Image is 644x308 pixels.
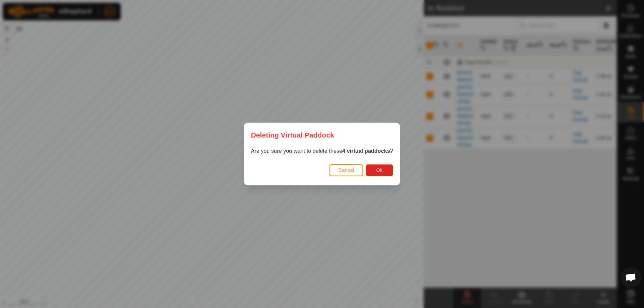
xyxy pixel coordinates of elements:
div: Open chat [621,267,641,288]
span: Cancel [338,167,354,173]
button: Cancel [329,164,363,176]
span: Ok [376,167,383,173]
button: Ok [366,164,393,176]
span: Are you sure you want to delete these ? [251,148,393,154]
strong: 4 virtual paddocks [342,148,390,154]
span: Deleting Virtual Paddock [251,130,334,140]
